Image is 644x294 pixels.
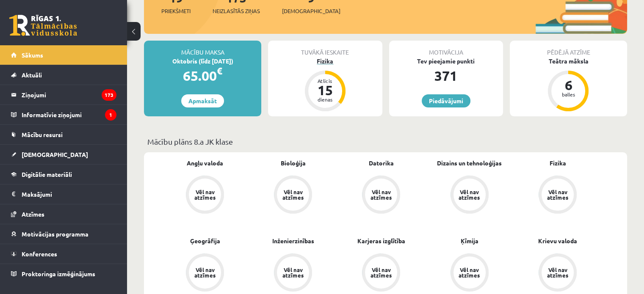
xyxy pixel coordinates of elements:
[190,236,220,245] a: Ģeogrāfija
[510,57,627,66] div: Teātra māksla
[312,78,338,83] div: Atlicis
[181,94,224,107] a: Apmaksāt
[22,85,116,104] legend: Ziņojumi
[144,57,261,66] div: Oktobris (līdz [DATE])
[510,41,627,57] div: Pēdējā atzīme
[11,45,116,65] a: Sākums
[546,267,569,278] div: Vēl nav atzīmes
[22,250,57,258] span: Konferences
[556,92,581,97] div: balles
[22,230,88,238] span: Motivācijas programma
[11,165,116,184] a: Digitālie materiāli
[461,236,478,245] a: Ķīmija
[337,253,425,293] a: Vēl nav atzīmes
[11,125,116,144] a: Mācību resursi
[193,189,217,200] div: Vēl nav atzīmes
[272,236,314,245] a: Inženierzinības
[187,159,223,168] a: Angļu valoda
[11,244,116,264] a: Konferences
[426,176,514,215] a: Vēl nav atzīmes
[11,184,116,204] a: Maksājumi
[369,267,393,278] div: Vēl nav atzīmes
[213,7,260,15] span: Neizlasītās ziņas
[11,224,116,244] a: Motivācijas programma
[105,109,116,121] i: 1
[357,236,405,245] a: Karjeras izglītība
[22,51,43,59] span: Sākums
[161,176,249,215] a: Vēl nav atzīmes
[161,253,249,293] a: Vēl nav atzīmes
[22,71,42,79] span: Aktuāli
[549,159,566,168] a: Fizika
[147,136,624,147] p: Mācību plāns 8.a JK klase
[369,189,393,200] div: Vēl nav atzīmes
[281,189,305,200] div: Vēl nav atzīmes
[389,57,503,66] div: Tev pieejamie punkti
[249,176,337,215] a: Vēl nav atzīmes
[11,85,116,104] a: Ziņojumi173
[217,65,222,77] span: €
[22,151,88,158] span: [DEMOGRAPHIC_DATA]
[11,145,116,164] a: [DEMOGRAPHIC_DATA]
[144,41,261,57] div: Mācību maksa
[11,65,116,85] a: Aktuāli
[426,253,514,293] a: Vēl nav atzīmes
[11,264,116,283] a: Proktoringa izmēģinājums
[538,236,577,245] a: Krievu valoda
[458,189,481,200] div: Vēl nav atzīmes
[102,89,116,101] i: 173
[11,204,116,224] a: Atzīmes
[193,267,217,278] div: Vēl nav atzīmes
[161,7,191,15] span: Priekšmeti
[312,83,338,97] div: 15
[556,78,581,92] div: 6
[514,176,602,215] a: Vēl nav atzīmes
[11,105,116,124] a: Informatīvie ziņojumi1
[144,66,261,86] div: 65.00
[9,15,77,36] a: Rīgas 1. Tālmācības vidusskola
[514,253,602,293] a: Vēl nav atzīmes
[369,159,394,168] a: Datorika
[312,97,338,102] div: dienas
[268,57,382,113] a: Fizika Atlicis 15 dienas
[546,189,569,200] div: Vēl nav atzīmes
[281,159,306,168] a: Bioloģija
[458,267,481,278] div: Vēl nav atzīmes
[268,41,382,57] div: Tuvākā ieskaite
[337,176,425,215] a: Vēl nav atzīmes
[268,57,382,66] div: Fizika
[282,7,340,15] span: [DEMOGRAPHIC_DATA]
[422,94,470,107] a: Piedāvājumi
[22,210,44,218] span: Atzīmes
[437,159,502,168] a: Dizains un tehnoloģijas
[389,66,503,86] div: 371
[22,105,116,124] legend: Informatīvie ziņojumi
[510,57,627,113] a: Teātra māksla 6 balles
[389,41,503,57] div: Motivācija
[22,184,116,204] legend: Maksājumi
[281,267,305,278] div: Vēl nav atzīmes
[22,270,95,278] span: Proktoringa izmēģinājums
[22,170,72,178] span: Digitālie materiāli
[22,131,63,138] span: Mācību resursi
[249,253,337,293] a: Vēl nav atzīmes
